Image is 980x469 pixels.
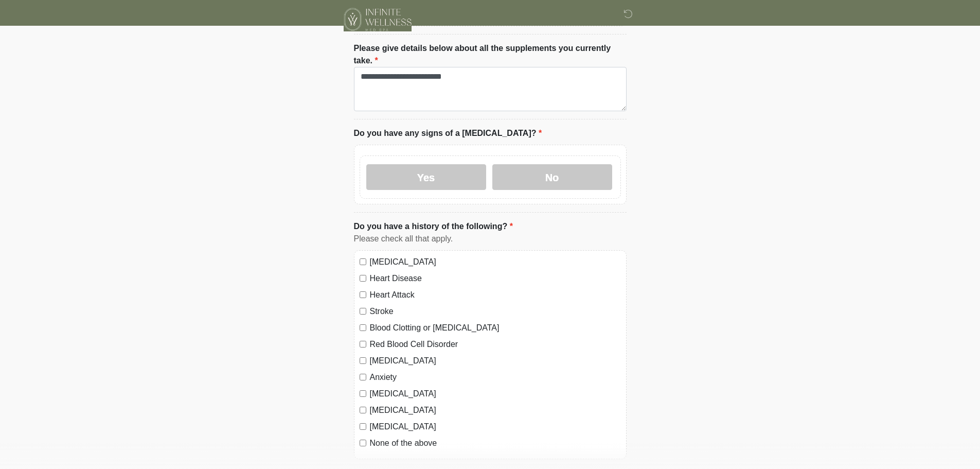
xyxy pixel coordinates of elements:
[360,324,366,331] input: Blood Clotting or [MEDICAL_DATA]
[360,341,366,348] input: Red Blood Cell Disorder
[360,291,366,298] input: Heart Attack
[360,357,366,364] input: [MEDICAL_DATA]
[492,164,612,190] label: No
[354,127,542,140] label: Do you have any signs of a [MEDICAL_DATA]?
[360,440,366,446] input: None of the above
[360,275,366,282] input: Heart Disease
[366,164,486,190] label: Yes
[360,423,366,430] input: [MEDICAL_DATA]
[354,42,627,67] label: Please give details below about all the supplements you currently take.
[370,305,621,318] label: Stroke
[370,256,621,268] label: [MEDICAL_DATA]
[370,388,621,400] label: [MEDICAL_DATA]
[370,437,621,449] label: None of the above
[360,390,366,397] input: [MEDICAL_DATA]
[360,308,366,315] input: Stroke
[370,322,621,334] label: Blood Clotting or [MEDICAL_DATA]
[370,371,621,384] label: Anxiety
[370,355,621,367] label: [MEDICAL_DATA]
[370,404,621,416] label: [MEDICAL_DATA]
[354,233,627,245] div: Please check all that apply.
[370,289,621,301] label: Heart Attack
[360,258,366,265] input: [MEDICAL_DATA]
[370,338,621,351] label: Red Blood Cell Disorder
[360,407,366,413] input: [MEDICAL_DATA]
[370,421,621,433] label: [MEDICAL_DATA]
[344,8,412,31] img: Infinite Wellness Med Spa Logo
[354,220,513,233] label: Do you have a history of the following?
[370,272,621,285] label: Heart Disease
[360,374,366,380] input: Anxiety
